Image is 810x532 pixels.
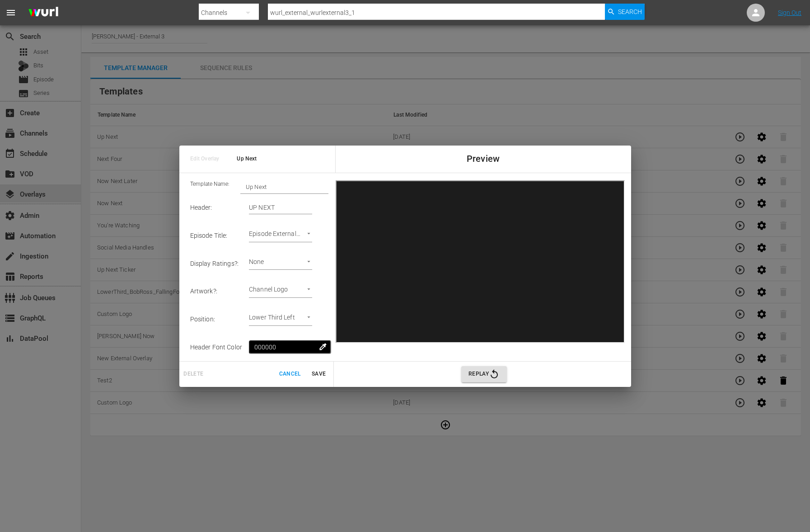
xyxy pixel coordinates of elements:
[190,333,249,361] td: Header Font Color
[778,9,801,16] a: Sign Out
[179,370,208,377] span: Can't delete template because it's used in 1 rule
[249,312,312,326] div: Lower Third Left
[279,369,301,379] span: Cancel
[318,342,328,351] span: colorize
[304,367,333,381] button: Save
[237,154,337,164] span: Up Next
[467,154,500,164] span: Preview
[190,221,249,250] td: Episode Title :
[190,194,249,222] td: Header :
[461,366,507,382] button: Replay
[249,257,312,270] div: None
[249,229,312,242] div: Episode External Title
[190,154,224,164] span: Edit Overlay
[468,369,500,380] span: Replay
[190,305,249,333] td: Position :
[190,250,249,278] td: Display Ratings? :
[308,369,330,379] span: Save
[249,284,312,298] div: Channel Logo
[276,367,304,381] button: Cancel
[190,277,249,305] td: Artwork? :
[5,7,16,18] span: menu
[190,180,229,194] span: Template Name:
[618,4,642,20] span: Search
[22,2,65,24] img: ans4CAIJ8jUAAAAAAAAAAAAAAAAAAAAAAAAgQb4GAAAAAAAAAAAAAAAAAAAAAAAAJMjXAAAAAAAAAAAAAAAAAAAAAAAAgAT5G...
